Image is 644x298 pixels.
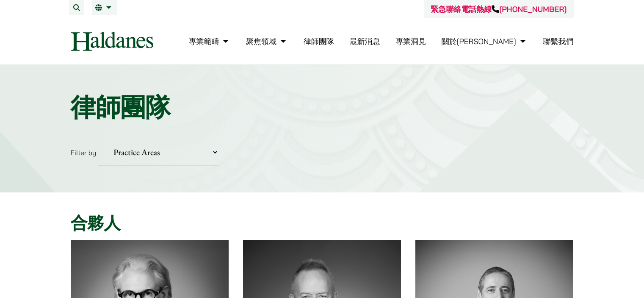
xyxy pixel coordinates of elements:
a: 專業洞見 [395,36,426,46]
h2: 合夥人 [71,213,574,233]
a: 專業範疇 [188,36,230,46]
a: 繁 [95,4,113,11]
a: 聯繫我們 [543,36,574,46]
a: 律師團隊 [304,36,334,46]
a: 緊急聯絡電話熱線[PHONE_NUMBER] [431,4,567,14]
label: Filter by [71,148,97,157]
a: 關於何敦 [442,36,528,46]
a: 最新消息 [349,36,380,46]
a: 聚焦領域 [246,36,288,46]
h1: 律師團隊 [71,92,574,123]
img: Logo of Haldanes [71,32,153,51]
